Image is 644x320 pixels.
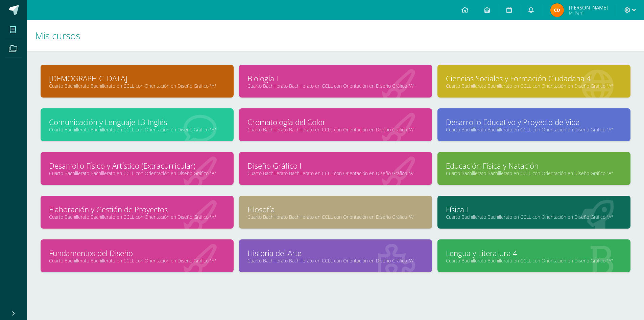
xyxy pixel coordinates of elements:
span: [PERSON_NAME] [569,4,608,11]
a: Cuarto Bachillerato Bachillerato en CCLL con Orientación en Diseño Gráfico "A" [49,83,225,89]
a: Diseño Gráfico I [247,161,424,171]
a: Lengua y Literatura 4 [446,248,622,258]
span: Mi Perfil [569,10,608,16]
a: Biología I [247,73,424,84]
a: Elaboración y Gestión de Proyectos [49,204,225,215]
a: [DEMOGRAPHIC_DATA] [49,73,225,84]
a: Cuarto Bachillerato Bachillerato en CCLL con Orientación en Diseño Gráfico "A" [446,170,622,176]
a: Cuarto Bachillerato Bachillerato en CCLL con Orientación en Diseño Gráfico "A" [247,214,424,220]
a: Filosofía [247,204,424,215]
a: Desarrollo Educativo y Proyecto de Vida [446,117,622,127]
a: Desarrollo Físico y Artístico (Extracurricular) [49,161,225,171]
a: Cuarto Bachillerato Bachillerato en CCLL con Orientación en Diseño Gráfico "A" [49,257,225,264]
a: Cromatología del Color [247,117,424,127]
a: Cuarto Bachillerato Bachillerato en CCLL con Orientación en Diseño Gráfico "A" [446,214,622,220]
a: Cuarto Bachillerato Bachillerato en CCLL con Orientación en Diseño Gráfico "A" [446,83,622,89]
a: Cuarto Bachillerato Bachillerato en CCLL con Orientación en Diseño Gráfico "A" [49,214,225,220]
a: Historia del Arte [247,248,424,258]
a: Cuarto Bachillerato Bachillerato en CCLL con Orientación en Diseño Gráfico "A" [247,83,424,89]
a: Fundamentos del Diseño [49,248,225,258]
span: Mis cursos [35,29,80,42]
a: Cuarto Bachillerato Bachillerato en CCLL con Orientación en Diseño Gráfico "A" [49,126,225,133]
a: Ciencias Sociales y Formación Ciudadana 4 [446,73,622,84]
a: Cuarto Bachillerato Bachillerato en CCLL con Orientación en Diseño Gráfico "A" [247,257,424,264]
a: Cuarto Bachillerato Bachillerato en CCLL con Orientación en Diseño Gráfico "A" [446,126,622,133]
a: Comunicación y Lenguaje L3 Inglés [49,117,225,127]
a: Cuarto Bachillerato Bachillerato en CCLL con Orientación en Diseño Gráfico "A" [49,170,225,176]
a: Cuarto Bachillerato Bachillerato en CCLL con Orientación en Diseño Gráfico "A" [247,126,424,133]
a: Física I [446,204,622,215]
img: a678470f8f6611accaf208cc37e056cc.png [550,3,564,17]
a: Educación Física y Natación [446,161,622,171]
a: Cuarto Bachillerato Bachillerato en CCLL con Orientación en Diseño Gráfico "A" [446,257,622,264]
a: Cuarto Bachillerato Bachillerato en CCLL con Orientación en Diseño Gráfico "A" [247,170,424,176]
